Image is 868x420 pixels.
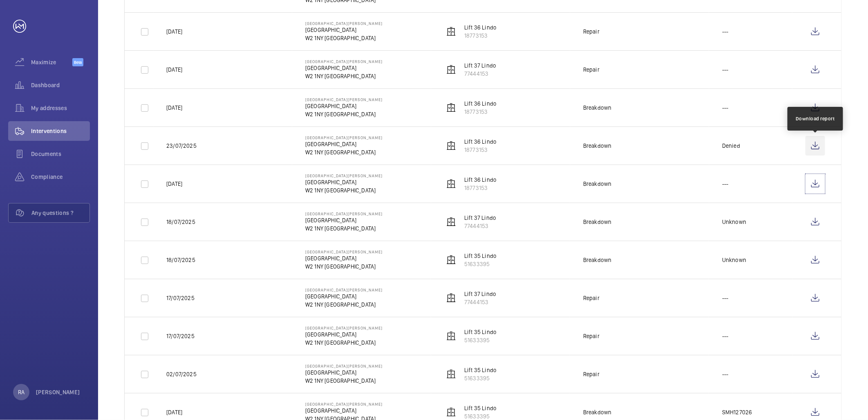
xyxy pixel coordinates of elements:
[722,104,729,112] p: ---
[446,217,456,227] img: elevator.svg
[305,402,383,406] p: [GEOGRAPHIC_DATA][PERSON_NAME]
[446,255,456,265] img: elevator.svg
[305,224,383,233] p: W2 1NY [GEOGRAPHIC_DATA]
[305,64,383,72] p: [GEOGRAPHIC_DATA]
[72,58,83,66] span: Beta
[31,209,89,217] span: Any questions ?
[166,180,182,188] p: [DATE]
[305,178,383,186] p: [GEOGRAPHIC_DATA]
[464,298,496,306] p: 77444153
[464,260,497,268] p: 51633395
[305,377,383,385] p: W2 1NY [GEOGRAPHIC_DATA]
[464,23,497,32] p: Lift 36 Lindo
[722,370,729,378] p: ---
[305,140,383,148] p: [GEOGRAPHIC_DATA]
[305,339,383,347] p: W2 1NY [GEOGRAPHIC_DATA]
[722,142,740,150] p: Denied
[166,27,182,36] p: [DATE]
[166,65,182,74] p: [DATE]
[464,290,496,298] p: Lift 37 Lindo
[305,135,383,140] p: [GEOGRAPHIC_DATA][PERSON_NAME]
[305,406,383,415] p: [GEOGRAPHIC_DATA]
[305,292,383,300] p: [GEOGRAPHIC_DATA]
[464,374,497,382] p: 51633395
[464,61,496,70] p: Lift 37 Lindo
[166,408,182,416] p: [DATE]
[36,388,80,396] p: [PERSON_NAME]
[464,252,497,260] p: Lift 35 Lindo
[464,214,496,222] p: Lift 37 Lindo
[464,108,497,116] p: 18773153
[464,328,497,336] p: Lift 35 Lindo
[464,70,496,78] p: 77444153
[31,173,90,181] span: Compliance
[446,331,456,341] img: elevator.svg
[464,138,497,146] p: Lift 36 Lindo
[305,26,383,34] p: [GEOGRAPHIC_DATA]
[464,99,497,108] p: Lift 36 Lindo
[305,102,383,110] p: [GEOGRAPHIC_DATA]
[305,249,383,254] p: [GEOGRAPHIC_DATA][PERSON_NAME]
[464,222,496,230] p: 77444153
[305,186,383,194] p: W2 1NY [GEOGRAPHIC_DATA]
[464,404,497,412] p: Lift 35 Lindo
[446,65,456,75] img: elevator.svg
[305,325,383,330] p: [GEOGRAPHIC_DATA][PERSON_NAME]
[722,294,729,302] p: ---
[583,65,600,74] div: Repair
[166,256,195,264] p: 18/07/2025
[305,148,383,156] p: W2 1NY [GEOGRAPHIC_DATA]
[446,103,456,113] img: elevator.svg
[305,173,383,178] p: [GEOGRAPHIC_DATA][PERSON_NAME]
[305,254,383,262] p: [GEOGRAPHIC_DATA]
[722,218,746,226] p: Unknown
[796,115,835,122] div: Download report
[166,294,195,302] p: 17/07/2025
[464,146,497,154] p: 18773153
[446,407,456,417] img: elevator.svg
[583,256,612,264] div: Breakdown
[583,104,612,112] div: Breakdown
[305,368,383,377] p: [GEOGRAPHIC_DATA]
[722,256,746,264] p: Unknown
[722,408,752,416] p: SMH127026
[305,216,383,224] p: [GEOGRAPHIC_DATA]
[305,287,383,292] p: [GEOGRAPHIC_DATA][PERSON_NAME]
[583,27,600,36] div: Repair
[446,179,456,189] img: elevator.svg
[446,141,456,151] img: elevator.svg
[583,142,612,150] div: Breakdown
[583,218,612,226] div: Breakdown
[722,332,729,340] p: ---
[31,150,90,158] span: Documents
[31,127,90,135] span: Interventions
[446,293,456,303] img: elevator.svg
[446,27,456,36] img: elevator.svg
[722,180,729,188] p: ---
[305,330,383,339] p: [GEOGRAPHIC_DATA]
[305,364,383,368] p: [GEOGRAPHIC_DATA][PERSON_NAME]
[166,370,197,378] p: 02/07/2025
[583,370,600,378] div: Repair
[722,65,729,74] p: ---
[31,81,90,89] span: Dashboard
[31,104,90,112] span: My addresses
[583,332,600,340] div: Repair
[305,300,383,309] p: W2 1NY [GEOGRAPHIC_DATA]
[464,32,497,40] p: 18773153
[464,366,497,374] p: Lift 35 Lindo
[305,59,383,64] p: [GEOGRAPHIC_DATA][PERSON_NAME]
[305,34,383,42] p: W2 1NY [GEOGRAPHIC_DATA]
[31,58,72,66] span: Maximize
[305,262,383,271] p: W2 1NY [GEOGRAPHIC_DATA]
[722,27,729,36] p: ---
[18,388,25,396] p: RA
[583,180,612,188] div: Breakdown
[464,176,497,184] p: Lift 36 Lindo
[446,369,456,379] img: elevator.svg
[305,72,383,80] p: W2 1NY [GEOGRAPHIC_DATA]
[305,211,383,216] p: [GEOGRAPHIC_DATA][PERSON_NAME]
[583,408,612,416] div: Breakdown
[305,97,383,102] p: [GEOGRAPHIC_DATA][PERSON_NAME]
[305,21,383,26] p: [GEOGRAPHIC_DATA][PERSON_NAME]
